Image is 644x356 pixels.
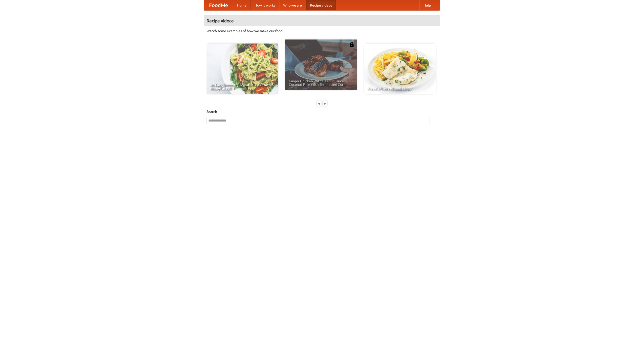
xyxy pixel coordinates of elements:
[207,28,437,33] p: Watch some examples of how we make our food!
[207,44,278,94] a: An Easy, Summery Tomato Pasta That's Ready for Fall
[364,44,436,94] a: French Fries Fish and Chips
[419,0,435,10] a: Help
[251,0,279,10] a: How it works
[323,100,327,107] div: »
[210,83,274,90] span: An Easy, Summery Tomato Pasta That's Ready for Fall
[368,87,432,90] span: French Fries Fish and Chips
[349,42,354,47] img: 483408.png
[279,0,306,10] a: Who we are
[233,0,251,10] a: Home
[317,100,321,107] div: «
[306,0,336,10] a: Recipe videos
[204,0,233,10] a: FoodMe
[204,16,440,26] h4: Recipe videos
[207,109,437,114] h5: Search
